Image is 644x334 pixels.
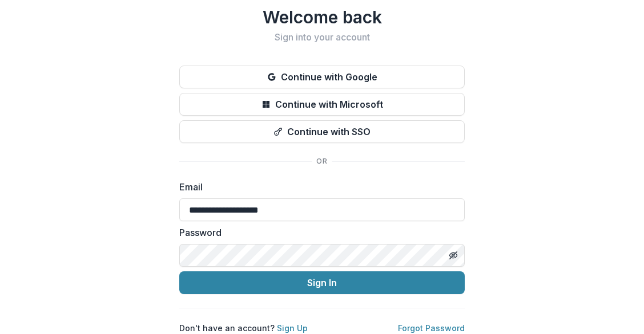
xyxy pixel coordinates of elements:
[179,32,465,43] h2: Sign into your account
[277,323,308,333] a: Sign Up
[179,322,308,334] p: Don't have an account?
[179,7,465,27] h1: Welcome back
[398,323,465,333] a: Forgot Password
[179,120,465,143] button: Continue with SSO
[444,246,462,264] button: Toggle password visibility
[179,93,465,116] button: Continue with Microsoft
[179,180,458,194] label: Email
[179,226,458,239] label: Password
[179,271,465,294] button: Sign In
[179,66,465,88] button: Continue with Google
